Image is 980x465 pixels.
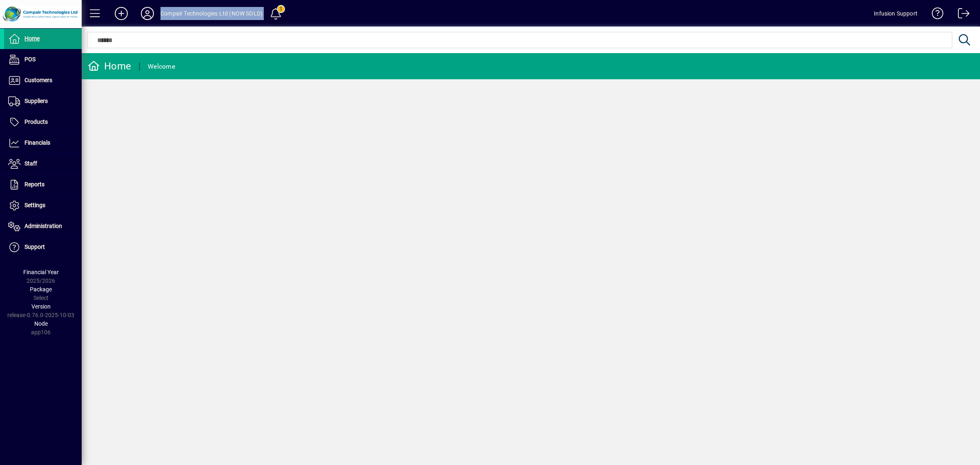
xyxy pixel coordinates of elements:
a: Administration [4,216,82,237]
span: Version [31,303,51,310]
span: Settings [24,202,45,208]
span: Administration [24,223,62,229]
a: Knowledge Base [926,2,944,28]
div: Infusion Support [874,7,918,20]
span: Home [24,35,40,42]
a: Settings [4,195,82,216]
div: Home [88,60,131,73]
div: Compair Technologies Ltd (NOW SOLD) [160,7,263,20]
span: Node [34,320,48,327]
a: Suppliers [4,91,82,112]
a: Staff [4,154,82,174]
a: Logout [952,2,970,28]
span: Staff [24,160,37,167]
a: Customers [4,70,82,91]
span: POS [24,56,36,63]
a: Reports [4,174,82,195]
span: Financials [24,139,50,146]
a: Products [4,112,82,132]
span: Customers [24,77,52,83]
a: Support [4,237,82,257]
span: Suppliers [24,98,48,104]
div: Welcome [148,60,175,73]
span: Products [24,118,48,125]
a: POS [4,49,82,70]
button: Profile [134,6,160,21]
span: Package [30,286,52,293]
span: Financial Year [23,269,59,275]
a: Financials [4,133,82,153]
span: Support [24,244,45,250]
button: Add [108,6,134,21]
span: Reports [24,181,45,188]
